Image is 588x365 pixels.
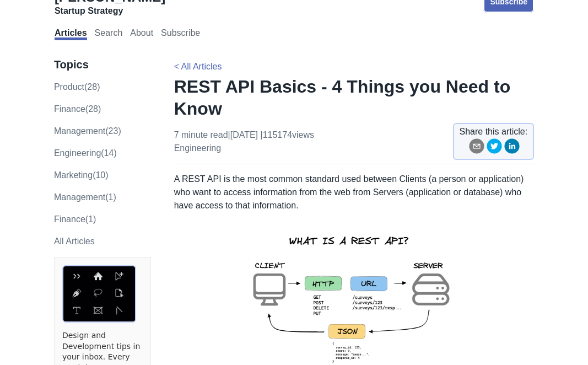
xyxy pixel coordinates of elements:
[54,192,116,202] a: Management(1)
[62,265,136,323] img: ads via Carbon
[174,128,314,155] p: 7 minute read | [DATE]
[261,130,315,139] span: | 115174 views
[54,237,95,246] a: All Articles
[460,125,528,138] span: Share this article:
[487,138,502,158] button: twitter
[174,76,534,120] h1: REST API Basics - 4 Things you Need to Know
[54,170,109,180] a: marketing(10)
[54,104,101,114] a: finance(28)
[54,82,100,92] a: product(28)
[174,173,534,212] p: A REST API is the most common standard used between Clients (a person or application) who want to...
[161,28,200,40] a: Subscribe
[54,214,96,224] a: Finance(1)
[55,28,87,40] a: Articles
[95,28,123,40] a: Search
[174,143,221,153] a: engineering
[54,58,151,72] h3: Topics
[130,28,153,40] a: About
[54,148,117,158] a: engineering(14)
[469,138,484,158] button: email
[55,6,165,17] div: Startup Strategy
[54,126,121,136] a: management(23)
[504,138,520,158] button: linkedin
[174,62,222,71] a: < All Articles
